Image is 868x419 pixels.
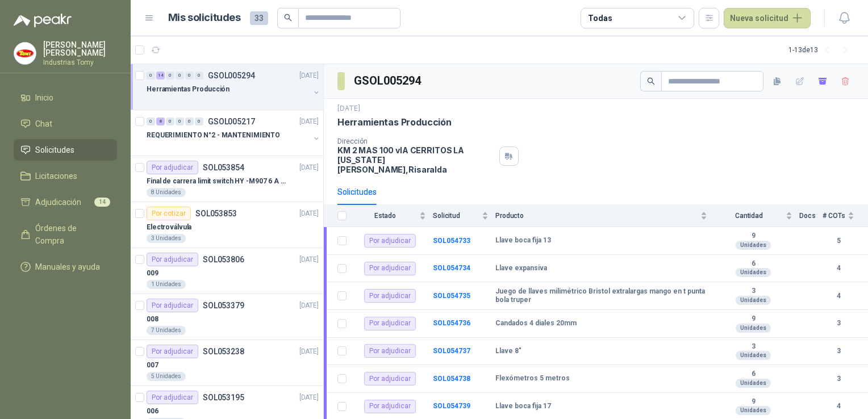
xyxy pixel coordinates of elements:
[203,393,244,401] p: SOL053195
[823,291,854,301] b: 4
[35,222,106,247] span: Órdenes de Compra
[337,103,360,114] p: [DATE]
[433,319,470,327] a: SOL054736
[43,59,117,66] p: Industrias Tomy
[147,118,155,125] div: 0
[736,296,771,305] div: Unidades
[823,212,845,220] span: # COTs
[736,241,771,250] div: Unidades
[299,346,319,357] p: [DATE]
[353,212,417,220] span: Estado
[147,345,198,358] div: Por adjudicar
[495,319,577,328] b: Candados 4 diales 20mm
[14,43,36,64] img: Company Logo
[131,156,323,202] a: Por adjudicarSOL053854[DATE] Final de carrera limit switch HY -M907 6 A - 250 V a.c8 Unidades
[588,12,612,24] div: Todas
[495,264,547,273] b: Llave expansiva
[433,205,495,227] th: Solicitud
[185,72,194,79] div: 0
[495,212,698,220] span: Producto
[736,324,771,333] div: Unidades
[147,253,198,266] div: Por adjudicar
[35,196,81,208] span: Adjudicación
[147,130,280,141] p: REQUERIMIENTO N°2 - MANTENIMIENTO
[203,255,244,263] p: SOL053806
[14,139,117,161] a: Solicitudes
[299,254,319,265] p: [DATE]
[433,264,470,272] a: SOL054734
[14,256,117,278] a: Manuales y ayuda
[14,217,117,252] a: Órdenes de Compra
[495,287,707,305] b: Juego de llaves milimétrico Bristol extralargas mango en t punta bola truper
[299,300,319,311] p: [DATE]
[823,318,854,329] b: 3
[14,113,117,135] a: Chat
[147,326,186,335] div: 7 Unidades
[147,280,186,289] div: 1 Unidades
[647,77,655,85] span: search
[433,402,470,410] a: SOL054739
[35,91,53,104] span: Inicio
[131,294,323,340] a: Por adjudicarSOL053379[DATE] 0087 Unidades
[43,41,117,57] p: [PERSON_NAME] [PERSON_NAME]
[185,118,194,125] div: 0
[364,344,416,358] div: Por adjudicar
[299,116,319,127] p: [DATE]
[823,346,854,357] b: 3
[364,372,416,386] div: Por adjudicar
[195,72,203,79] div: 0
[495,402,551,411] b: Llave boca fija 17
[354,72,423,90] h3: GSOL005294
[208,118,255,125] p: GSOL005217
[156,72,165,79] div: 14
[203,164,244,171] p: SOL053854
[147,69,321,105] a: 0 14 0 0 0 0 GSOL005294[DATE] Herramientas Producción
[147,207,191,220] div: Por cotizar
[823,374,854,384] b: 3
[176,72,184,79] div: 0
[433,212,479,220] span: Solicitud
[131,248,323,294] a: Por adjudicarSOL053806[DATE] 0091 Unidades
[147,161,198,174] div: Por adjudicar
[724,8,811,28] button: Nueva solicitud
[714,287,792,296] b: 3
[147,406,158,417] p: 006
[35,118,52,130] span: Chat
[823,401,854,412] b: 4
[195,209,237,217] p: SOL053853
[147,115,321,151] a: 0 8 0 0 0 0 GSOL005217[DATE] REQUERIMIENTO N°2 - MANTENIMIENTO
[714,370,792,379] b: 6
[147,176,288,187] p: Final de carrera limit switch HY -M907 6 A - 250 V a.c
[195,118,203,125] div: 0
[433,292,470,300] a: SOL054735
[14,165,117,187] a: Licitaciones
[14,87,117,108] a: Inicio
[35,261,100,273] span: Manuales y ayuda
[284,14,292,22] span: search
[736,351,771,360] div: Unidades
[823,236,854,246] b: 5
[433,237,470,245] a: SOL054733
[299,162,319,173] p: [DATE]
[433,375,470,383] a: SOL054738
[147,222,191,233] p: Electroválvula
[714,205,799,227] th: Cantidad
[147,391,198,404] div: Por adjudicar
[147,84,229,95] p: Herramientas Producción
[788,41,854,59] div: 1 - 13 de 13
[364,234,416,248] div: Por adjudicar
[714,315,792,324] b: 9
[156,118,165,125] div: 8
[147,188,186,197] div: 8 Unidades
[14,14,72,27] img: Logo peakr
[147,72,155,79] div: 0
[299,70,319,81] p: [DATE]
[353,205,433,227] th: Estado
[433,347,470,355] a: SOL054737
[131,340,323,386] a: Por adjudicarSOL053238[DATE] 0075 Unidades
